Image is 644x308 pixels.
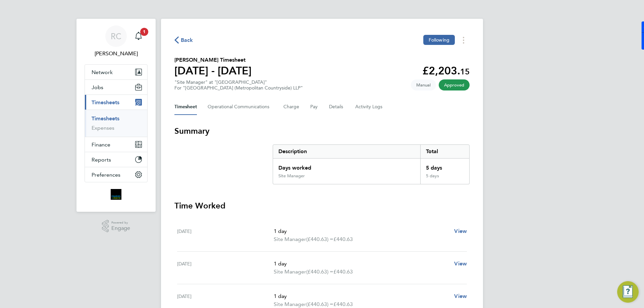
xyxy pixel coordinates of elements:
[85,65,147,79] button: Network
[92,84,103,90] span: Jobs
[274,235,306,243] span: Site Manager
[208,99,273,115] button: Operational Communications
[306,268,333,275] span: (£440.63) =
[420,173,469,184] div: 5 days
[92,157,111,163] span: Reports
[274,292,449,300] p: 1 day
[310,99,318,115] button: Pay
[283,99,300,115] button: Charge
[273,159,420,173] div: Days worked
[423,35,455,45] button: Following
[422,64,470,77] app-decimal: £2,203.
[85,95,147,110] button: Timesheets
[333,268,353,275] span: £440.63
[420,145,469,158] div: Total
[454,228,467,234] span: View
[329,99,344,115] button: Details
[174,79,303,91] div: "Site Manager" at "[GEOGRAPHIC_DATA]"
[454,260,467,267] span: View
[177,227,274,243] div: [DATE]
[274,227,449,235] p: 1 day
[617,281,639,303] button: Engage Resource Center
[92,69,113,75] span: Network
[174,85,303,91] div: For "[GEOGRAPHIC_DATA] (Metropolitan Countryside) LLP"
[174,126,470,136] h3: Summary
[306,301,333,307] span: (£440.63) =
[76,19,156,212] nav: Main navigation
[85,167,147,182] button: Preferences
[174,99,197,115] button: Timesheet
[274,260,449,268] p: 1 day
[454,227,467,235] a: View
[355,99,383,115] button: Activity Logs
[181,36,193,44] span: Back
[174,64,252,77] h1: [DATE] - [DATE]
[92,141,110,148] span: Finance
[333,236,353,242] span: £440.63
[92,125,114,131] a: Expenses
[85,25,148,58] a: RC[PERSON_NAME]
[111,32,121,41] span: RC
[306,236,333,242] span: (£440.63) =
[278,173,305,179] div: Site Manager
[273,145,420,158] div: Description
[460,67,470,76] span: 15
[458,35,470,45] button: Timesheets Menu
[92,172,120,178] span: Preferences
[273,144,470,184] div: Summary
[411,79,436,90] span: This timesheet was manually created.
[132,25,145,47] a: 1
[454,260,467,268] a: View
[333,301,353,307] span: £440.63
[111,226,130,231] span: Engage
[177,260,274,276] div: [DATE]
[439,79,470,90] span: This timesheet has been approved.
[85,80,147,95] button: Jobs
[92,115,119,122] a: Timesheets
[429,37,449,43] span: Following
[92,99,119,106] span: Timesheets
[102,220,130,233] a: Powered byEngage
[454,292,467,300] a: View
[85,152,147,167] button: Reports
[420,159,469,173] div: 5 days
[111,189,121,200] img: bromak-logo-retina.png
[174,36,193,44] button: Back
[454,293,467,299] span: View
[274,268,306,276] span: Site Manager
[174,56,252,64] h2: [PERSON_NAME] Timesheet
[140,28,148,36] span: 1
[85,50,148,58] span: Robyn Clarke
[85,110,147,137] div: Timesheets
[174,200,470,211] h3: Time Worked
[111,220,130,226] span: Powered by
[85,137,147,152] button: Finance
[85,189,148,200] a: Go to home page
